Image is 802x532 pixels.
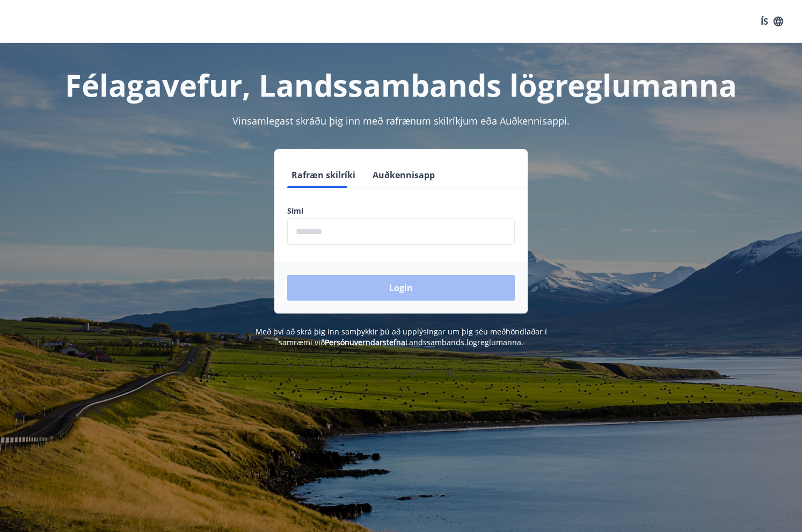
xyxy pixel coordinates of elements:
[325,337,405,347] a: Persónuverndarstefna
[287,162,360,188] button: Rafræn skilríki
[27,64,775,105] h1: Félagavefur, Landssambands lögreglumanna
[368,162,439,188] button: Auðkennisapp
[755,12,789,31] button: ÍS
[256,326,547,347] span: Með því að skrá þig inn samþykkir þú að upplýsingar um þig séu meðhöndlaðar í samræmi við Landssa...
[287,206,515,216] label: Sími
[232,114,570,127] span: Vinsamlegast skráðu þig inn með rafrænum skilríkjum eða Auðkennisappi.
